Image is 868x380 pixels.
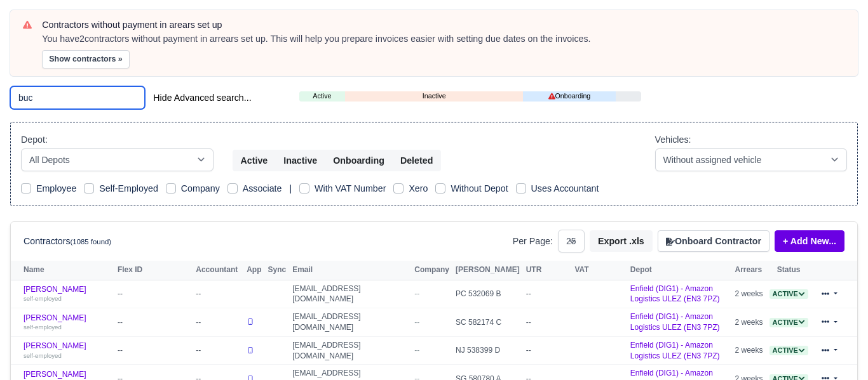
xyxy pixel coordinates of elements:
button: Hide Advanced search... [145,87,259,108]
button: Active [233,150,276,171]
td: -- [193,280,243,308]
th: App [243,261,264,280]
a: [PERSON_NAME] self-employed [24,313,111,332]
h6: Contractors [24,236,111,247]
td: [EMAIL_ADDRESS][DOMAIN_NAME] [289,280,411,308]
label: Company [181,181,220,196]
a: Active [770,318,808,327]
label: Without Depot [451,181,508,196]
a: Onboarding [523,91,615,102]
td: -- [523,280,572,308]
label: Xero [409,181,428,196]
label: With VAT Number [315,181,386,196]
div: You have contractors without payment in arrears set up. This will help you prepare invoices easie... [42,33,845,46]
th: Arrears [732,261,766,280]
td: -- [114,280,193,308]
a: Inactive [345,91,523,102]
input: Search (by name, email, transporter id) ... [10,86,145,109]
td: -- [523,336,572,365]
th: Status [766,261,811,280]
td: [EMAIL_ADDRESS][DOMAIN_NAME] [289,308,411,337]
td: -- [114,336,193,365]
td: 2 weeks [732,280,766,308]
small: (1085 found) [71,238,112,246]
a: Enfield (DIG1) - Amazon Logistics ULEZ (EN3 7PZ) [630,341,720,360]
h6: Contractors without payment in arears set up [42,20,845,30]
label: Associate [243,181,282,196]
strong: 2 [79,34,85,44]
th: Email [289,261,411,280]
span: Active [770,289,808,299]
td: -- [193,336,243,365]
td: -- [523,308,572,337]
td: [EMAIL_ADDRESS][DOMAIN_NAME] [289,336,411,365]
label: Depot: [21,133,48,147]
button: Show contractors » [42,50,130,69]
label: Self-Employed [99,181,158,196]
button: Inactive [275,150,325,171]
a: Enfield (DIG1) - Amazon Logistics ULEZ (EN3 7PZ) [630,312,720,332]
a: Active [770,346,808,355]
th: VAT [571,261,627,280]
td: PC 532069 B [452,280,523,308]
span: -- [414,346,419,355]
td: 2 weeks [732,308,766,337]
td: 2 weeks [732,336,766,365]
a: Active [770,289,808,298]
span: Active [770,318,808,327]
span: -- [414,318,419,327]
th: Name [11,261,114,280]
td: NJ 538399 D [452,336,523,365]
iframe: Chat Widget [804,319,868,380]
label: Per Page: [513,234,553,249]
td: -- [114,308,193,337]
th: Depot [627,261,732,280]
th: Sync [264,261,289,280]
th: Company [411,261,452,280]
small: self-employed [24,352,62,359]
label: Uses Accountant [531,181,599,196]
button: Export .xls [590,230,653,252]
label: Vehicles: [655,133,691,147]
button: Onboarding [325,150,393,171]
th: UTR [523,261,572,280]
th: Accountant [193,261,243,280]
td: -- [193,308,243,337]
td: SC 582174 C [452,308,523,337]
small: self-employed [24,295,62,302]
a: Active [299,91,345,102]
a: [PERSON_NAME] self-employed [24,285,111,303]
button: Onboard Contractor [658,230,770,252]
th: Flex ID [114,261,193,280]
label: Employee [36,181,76,196]
a: [PERSON_NAME] self-employed [24,341,111,360]
div: + Add New... [770,230,844,252]
a: Enfield (DIG1) - Amazon Logistics ULEZ (EN3 7PZ) [630,284,720,304]
span: -- [414,289,419,298]
small: self-employed [24,324,62,331]
a: + Add New... [775,230,844,252]
span: | [289,183,292,193]
span: Active [770,346,808,355]
button: Deleted [392,150,441,171]
th: [PERSON_NAME] [452,261,523,280]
